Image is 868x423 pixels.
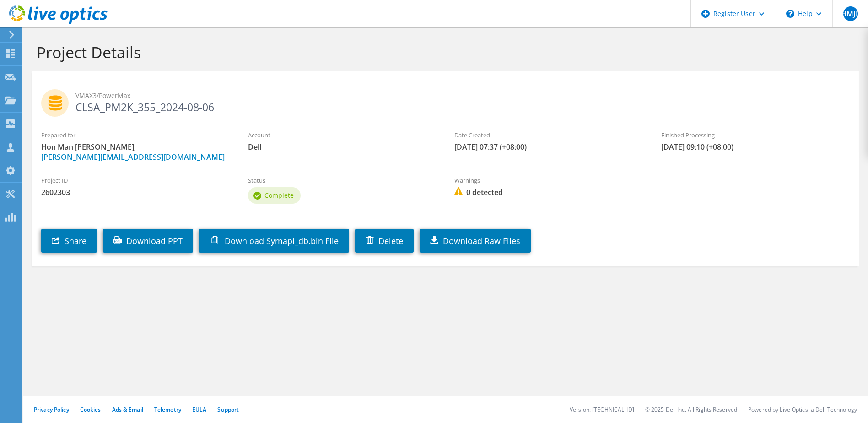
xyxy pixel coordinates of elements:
[41,176,230,185] label: Project ID
[103,229,193,253] a: Download PPT
[41,229,97,253] a: Share
[248,130,437,140] label: Account
[661,130,850,140] label: Finished Processing
[75,91,850,101] span: VMAX3/PowerMax
[570,406,634,413] li: Version: [TECHNICAL_ID]
[843,6,858,21] span: HMJL
[41,89,850,112] h2: CLSA_PM2K_355_2024-08-06
[355,229,414,253] a: Delete
[37,43,850,62] h1: Project Details
[112,406,143,413] a: Ads & Email
[199,229,349,253] a: Download Symapi_db.bin File
[154,406,181,413] a: Telemetry
[41,187,230,197] span: 2602303
[34,406,69,413] a: Privacy Policy
[661,142,850,152] span: [DATE] 09:10 (+08:00)
[41,130,230,140] label: Prepared for
[420,229,531,253] a: Download Raw Files
[248,142,437,152] span: Dell
[41,142,230,162] span: Hon Man [PERSON_NAME],
[454,130,643,140] label: Date Created
[454,176,643,185] label: Warnings
[41,152,225,162] a: [PERSON_NAME][EMAIL_ADDRESS][DOMAIN_NAME]
[264,191,294,200] span: Complete
[454,142,643,152] span: [DATE] 07:37 (+08:00)
[248,176,437,185] label: Status
[454,187,643,197] span: 0 detected
[645,406,737,413] li: © 2025 Dell Inc. All Rights Reserved
[192,406,206,413] a: EULA
[786,10,794,18] svg: \n
[80,406,101,413] a: Cookies
[217,406,239,413] a: Support
[748,406,857,413] li: Powered by Live Optics, a Dell Technology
